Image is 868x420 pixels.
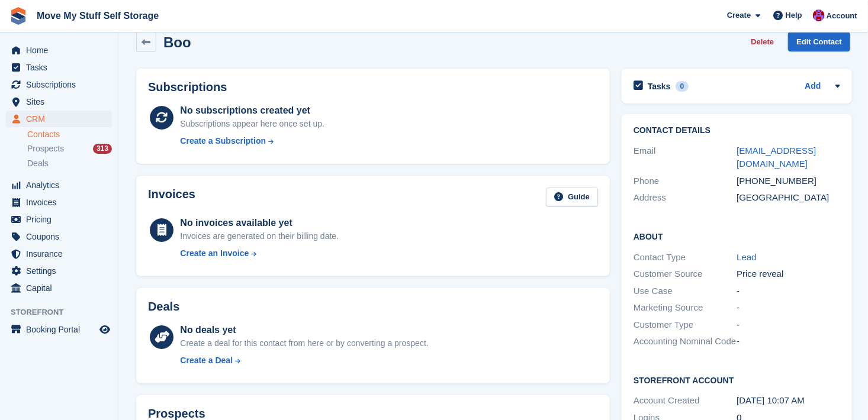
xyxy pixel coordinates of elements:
[27,143,112,155] a: Prospects 313
[26,321,97,338] span: Booking Portal
[6,42,112,59] a: menu
[6,280,112,296] a: menu
[180,135,324,147] a: Create a Subscription
[634,191,737,205] div: Address
[26,59,97,76] span: Tasks
[26,177,97,193] span: Analytics
[737,191,840,205] div: [GEOGRAPHIC_DATA]
[737,252,756,262] a: Lead
[6,211,112,228] a: menu
[180,337,428,350] div: Create a deal for this contact from here or by converting a prospect.
[26,263,97,279] span: Settings
[180,104,324,118] div: No subscriptions created yet
[737,335,840,348] div: -
[6,59,112,76] a: menu
[6,111,112,127] a: menu
[737,301,840,315] div: -
[737,146,816,169] a: [EMAIL_ADDRESS][DOMAIN_NAME]
[676,81,689,92] div: 0
[634,374,840,386] h2: Storefront Account
[634,144,737,171] div: Email
[26,280,97,296] span: Capital
[648,81,671,92] h2: Tasks
[634,251,737,264] div: Contact Type
[737,394,840,408] div: [DATE] 10:07 AM
[180,323,428,337] div: No deals yet
[26,211,97,228] span: Pricing
[6,177,112,193] a: menu
[634,175,737,188] div: Phone
[634,230,840,242] h2: About
[26,111,97,127] span: CRM
[93,144,112,154] div: 313
[180,247,339,260] a: Create an Invoice
[11,306,118,318] span: Storefront
[634,126,840,135] h2: Contact Details
[546,188,598,207] a: Guide
[6,321,112,338] a: menu
[32,6,163,25] a: Move My Stuff Self Storage
[727,9,751,21] span: Create
[788,32,850,51] a: Edit Contact
[827,10,857,22] span: Account
[813,9,825,21] img: Carrie Machin
[6,76,112,93] a: menu
[180,216,339,230] div: No invoices available yet
[746,32,779,51] button: Delete
[27,157,112,170] a: Deals
[148,80,598,94] h2: Subscriptions
[27,129,112,140] a: Contacts
[9,7,27,25] img: stora-icon-8386f47178a22dfd0bd8f6a31ec36ba5ce8667c1dd55bd0f319d3a0aa187defe.svg
[6,245,112,262] a: menu
[180,135,266,147] div: Create a Subscription
[737,175,840,188] div: [PHONE_NUMBER]
[26,76,97,93] span: Subscriptions
[180,230,339,243] div: Invoices are generated on their billing date.
[98,322,112,337] a: Preview store
[634,394,737,408] div: Account Created
[737,267,840,281] div: Price reveal
[634,301,737,315] div: Marketing Source
[26,245,97,262] span: Insurance
[26,194,97,211] span: Invoices
[634,335,737,348] div: Accounting Nominal Code
[180,118,324,130] div: Subscriptions appear here once set up.
[737,318,840,332] div: -
[26,42,97,59] span: Home
[27,158,49,169] span: Deals
[180,354,428,367] a: Create a Deal
[6,263,112,279] a: menu
[737,285,840,298] div: -
[6,93,112,110] a: menu
[180,354,233,367] div: Create a Deal
[634,267,737,281] div: Customer Source
[6,228,112,245] a: menu
[148,188,195,207] h2: Invoices
[27,143,64,154] span: Prospects
[6,194,112,211] a: menu
[26,228,97,245] span: Coupons
[786,9,802,21] span: Help
[634,318,737,332] div: Customer Type
[163,34,191,50] h2: Boo
[634,285,737,298] div: Use Case
[805,80,821,93] a: Add
[180,247,249,260] div: Create an Invoice
[148,300,179,314] h2: Deals
[26,93,97,110] span: Sites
